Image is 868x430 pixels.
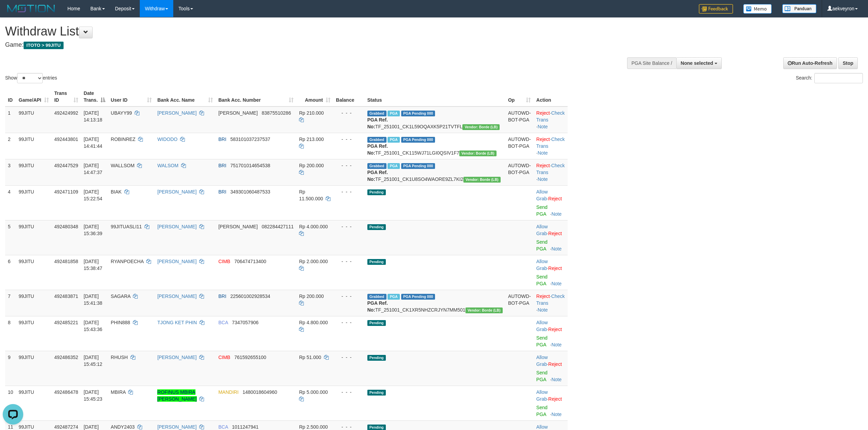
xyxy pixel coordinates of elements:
a: ROFINUS MBIRA [PERSON_NAME] [157,389,196,402]
span: BRI [218,189,226,195]
span: ANDY2403 [111,424,135,430]
span: Pending [367,189,386,195]
a: Allow Grab [536,224,547,236]
span: PGA Pending [401,137,435,143]
span: SAGARA [111,293,131,299]
a: Reject [536,293,550,299]
span: Copy 751701014654538 to clipboard [230,163,270,168]
a: Reject [536,137,550,142]
span: [DATE] 15:41:38 [84,293,103,306]
b: PGA Ref. No: [367,117,388,129]
span: Vendor URL: https://dashboard.q2checkout.com/secure [462,124,500,130]
td: 99JITU [16,386,52,420]
th: Game/API: activate to sort column ascending [16,87,52,106]
span: Rp 213.000 [299,137,324,142]
a: Note [552,211,562,217]
div: - - - [336,293,362,300]
th: Amount: activate to sort column ascending [296,87,333,106]
a: Note [552,281,562,286]
span: Copy 1011247941 to clipboard [232,424,259,430]
td: 99JITU [16,159,52,185]
span: BRI [218,137,226,142]
a: Allow Grab [536,355,547,367]
b: PGA Ref. No: [367,170,388,182]
td: 99JITU [16,133,52,159]
td: 99JITU [16,220,52,255]
span: Rp 200.000 [299,293,324,299]
span: 492485221 [54,320,78,325]
span: 492483871 [54,293,78,299]
h4: Game: [5,42,572,48]
a: Allow Grab [536,189,547,201]
a: Reject [548,361,562,367]
span: · [536,355,548,367]
span: [DATE] 15:45:12 [84,355,103,367]
a: Check Trans [536,293,565,306]
th: Balance [333,87,365,106]
div: PGA Site Balance / [627,57,676,69]
th: Action [533,87,567,106]
a: [PERSON_NAME] [157,355,196,360]
select: Showentries [17,73,43,83]
span: MBIRA [111,389,126,395]
td: TF_251001_CK1L59OQAXK5P21TVTFL [365,106,505,133]
b: PGA Ref. No: [367,143,388,156]
span: [PERSON_NAME] [218,224,258,229]
span: Grabbed [367,111,386,116]
a: Note [552,412,562,417]
span: Rp 4.800.000 [299,320,328,325]
td: TF_251001_CK1XR5NHZCRJYN7MM501 [365,290,505,316]
span: Copy 83875510286 to clipboard [262,110,291,116]
td: · [533,351,567,386]
span: Copy 761592655100 to clipboard [234,355,266,360]
span: Grabbed [367,163,386,169]
span: UBAYY99 [111,110,132,116]
a: Stop [838,57,858,69]
a: Reject [548,231,562,236]
a: Allow Grab [536,389,547,402]
span: 492486478 [54,389,78,395]
span: Marked by aekjaguar [388,294,399,300]
span: [DATE] 15:45:23 [84,389,103,402]
a: Note [552,342,562,347]
span: BRI [218,293,226,299]
span: Rp 51.000 [299,355,321,360]
div: - - - [336,223,362,230]
span: Marked by aekjaguar [388,137,399,143]
td: 9 [5,351,16,386]
span: [DATE] 15:36:39 [84,224,103,236]
td: · [533,316,567,351]
a: Note [538,150,548,156]
td: 99JITU [16,106,52,133]
td: AUTOWD-BOT-PGA [505,290,534,316]
span: Pending [367,259,386,265]
span: Vendor URL: https://dashboard.q2checkout.com/secure [459,150,497,156]
span: 492481858 [54,259,78,264]
a: Allow Grab [536,259,547,271]
span: 492480348 [54,224,78,229]
td: 99JITU [16,316,52,351]
td: · · [533,106,567,133]
span: 99JITUASLI11 [111,224,142,229]
a: Note [538,176,548,182]
th: Bank Acc. Number: activate to sort column ascending [216,87,296,106]
img: panduan.png [782,4,816,13]
img: Feedback.jpg [699,4,733,14]
b: PGA Ref. No: [367,300,388,313]
span: · [536,389,548,402]
span: None selected [681,60,713,66]
div: - - - [336,162,362,169]
th: Trans ID: activate to sort column ascending [52,87,81,106]
td: · [533,220,567,255]
a: Reject [548,327,562,332]
div: - - - [336,188,362,195]
span: Pending [367,224,386,230]
span: RHUSH [111,355,128,360]
button: None selected [676,57,722,69]
a: Note [552,377,562,382]
img: MOTION_logo.png [5,3,57,14]
a: Allow Grab [536,320,547,332]
span: 492443801 [54,137,78,142]
th: User ID: activate to sort column ascending [108,87,154,106]
a: [PERSON_NAME] [157,189,196,195]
